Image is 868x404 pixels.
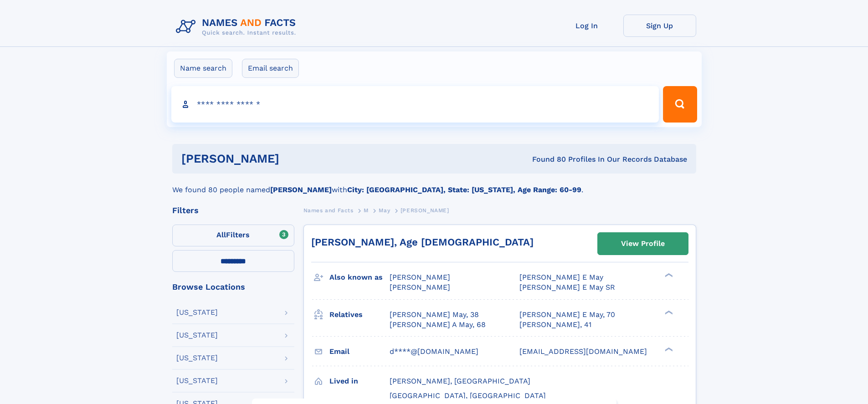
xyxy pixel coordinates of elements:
[176,377,218,384] div: [US_STATE]
[519,347,647,356] span: [EMAIL_ADDRESS][DOMAIN_NAME]
[519,283,615,291] span: [PERSON_NAME] E May SR
[303,205,354,216] a: Names and Facts
[390,320,486,330] a: [PERSON_NAME] A May, 68
[216,230,226,239] span: All
[172,225,294,246] label: Filters
[663,272,673,278] div: ❯
[390,283,450,291] span: [PERSON_NAME]
[390,310,479,320] a: [PERSON_NAME] May, 38
[242,59,299,78] label: Email search
[347,185,581,194] b: City: [GEOGRAPHIC_DATA], State: [US_STATE], Age Range: 60-99
[379,205,390,216] a: May
[663,86,697,123] button: Search Button
[390,273,450,281] span: [PERSON_NAME]
[172,174,696,195] div: We found 80 people named with .
[181,153,406,164] h1: [PERSON_NAME]
[329,344,390,359] h3: Email
[329,307,390,322] h3: Relatives
[621,233,665,254] div: View Profile
[174,59,232,78] label: Name search
[390,377,530,385] span: [PERSON_NAME], [GEOGRAPHIC_DATA]
[176,354,218,362] div: [US_STATE]
[390,391,546,400] span: [GEOGRAPHIC_DATA], [GEOGRAPHIC_DATA]
[364,205,369,216] a: M
[550,15,623,37] a: Log In
[176,309,218,316] div: [US_STATE]
[329,270,390,285] h3: Also known as
[663,309,673,315] div: ❯
[519,310,615,320] a: [PERSON_NAME] E May, 70
[401,207,449,214] span: [PERSON_NAME]
[519,320,591,330] a: [PERSON_NAME], 41
[176,332,218,339] div: [US_STATE]
[663,346,673,352] div: ❯
[364,207,369,214] span: M
[623,15,696,37] a: Sign Up
[598,233,688,255] a: View Profile
[329,373,390,389] h3: Lived in
[172,206,294,215] div: Filters
[172,283,294,291] div: Browse Locations
[270,185,332,194] b: [PERSON_NAME]
[406,154,687,164] div: Found 80 Profiles In Our Records Database
[311,236,534,248] a: [PERSON_NAME], Age [DEMOGRAPHIC_DATA]
[519,273,603,281] span: [PERSON_NAME] E May
[172,15,303,39] img: Logo Names and Facts
[379,207,390,214] span: May
[171,86,659,123] input: search input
